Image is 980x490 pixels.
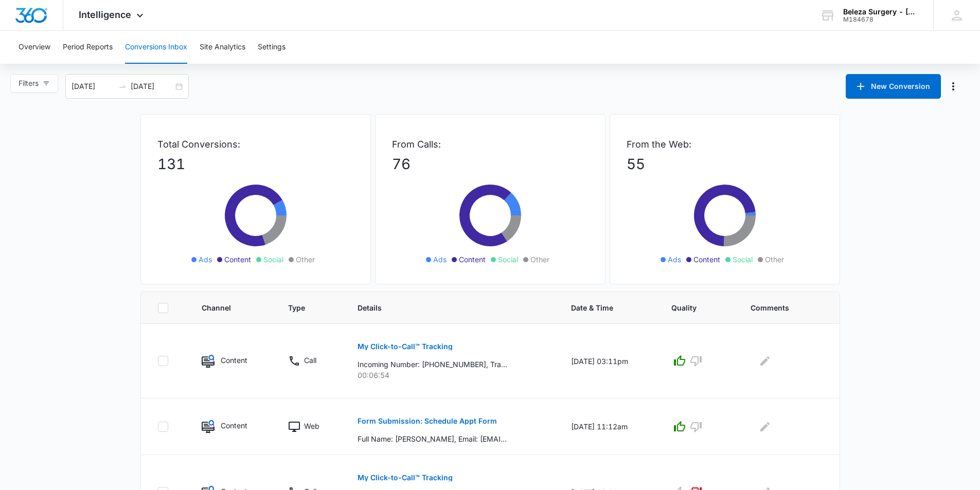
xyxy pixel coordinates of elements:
span: swap-right [118,82,127,90]
button: Settings [258,31,286,64]
span: Ads [668,254,681,265]
button: Site Analytics [200,31,245,64]
p: From Calls: [392,137,589,151]
button: Period Reports [63,31,113,64]
div: account name [843,8,918,16]
span: Filters [19,78,39,89]
p: Incoming Number: [PHONE_NUMBER], Tracking Number: [PHONE_NUMBER], Ring To: [PHONE_NUMBER], Caller... [358,359,507,370]
p: Form Submission: Schedule Appt Form [358,418,497,425]
td: [DATE] 03:11pm [559,324,659,398]
p: My Click-to-Call™ Tracking [358,343,453,350]
span: Ads [199,254,212,265]
span: Content [459,254,486,265]
td: [DATE] 11:12am [559,398,659,455]
div: account id [843,16,918,23]
span: Details [358,302,531,313]
span: Other [765,254,784,265]
button: Filters [10,74,58,93]
input: Start date [72,81,114,92]
span: Type [288,302,318,313]
span: Content [693,254,720,265]
span: Intelligence [79,9,131,20]
span: Content [224,254,251,265]
button: Edit Comments [757,419,773,435]
button: Overview [19,31,50,64]
span: Other [296,254,315,265]
p: Call [304,355,316,366]
p: 00:06:54 [358,370,546,380]
p: Total Conversions: [157,137,354,151]
button: Conversions Inbox [125,31,187,64]
button: Edit Comments [757,353,773,369]
p: Content [221,355,247,366]
span: Social [263,254,283,265]
p: Full Name: [PERSON_NAME], Email: [EMAIL_ADDRESS][DOMAIN_NAME], Phone: [PHONE_NUMBER], Patient Sta... [358,433,507,444]
p: 55 [627,153,823,175]
p: 131 [157,153,354,175]
button: New Conversion [846,74,941,99]
p: Web [304,421,319,431]
span: Channel [202,302,248,313]
button: Manage Numbers [945,78,961,95]
button: My Click-to-Call™ Tracking [358,334,453,359]
p: 76 [392,153,589,175]
span: to [118,82,127,90]
button: Form Submission: Schedule Appt Form [358,409,497,433]
p: Content [221,420,247,431]
span: Quality [671,302,711,313]
input: End date [131,81,173,92]
button: My Click-to-Call™ Tracking [358,465,453,490]
span: Social [498,254,518,265]
p: My Click-to-Call™ Tracking [358,474,453,481]
span: Date & Time [571,302,632,313]
span: Social [733,254,753,265]
p: From the Web: [627,137,823,151]
span: Ads [433,254,447,265]
span: Other [530,254,549,265]
span: Comments [751,302,808,313]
